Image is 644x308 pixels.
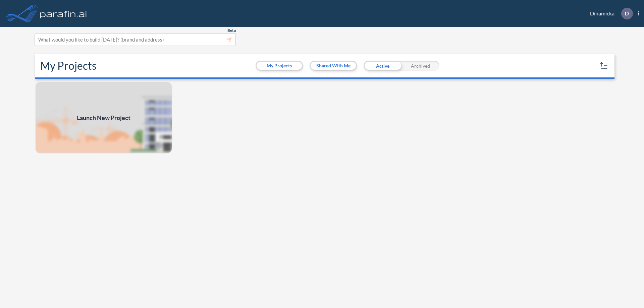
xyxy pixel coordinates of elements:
[625,10,629,16] p: D
[580,8,639,19] div: Dinamicka
[257,62,302,70] button: My Projects
[39,7,88,20] img: logo
[401,61,439,71] div: Archived
[227,28,236,33] span: Beta
[598,60,609,71] button: sort
[40,59,97,72] h2: My Projects
[35,81,172,154] a: Launch New Project
[364,61,401,71] div: Active
[77,113,130,122] span: Launch New Project
[35,81,172,154] img: add
[311,62,356,70] button: Shared With Me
